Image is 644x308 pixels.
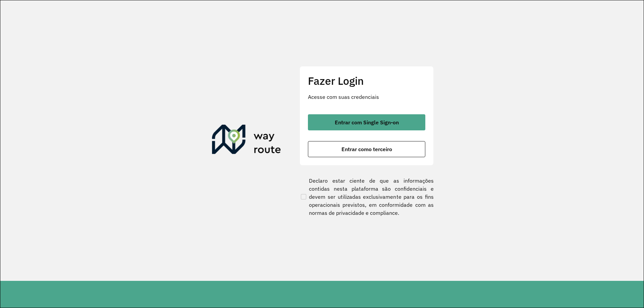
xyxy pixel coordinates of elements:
button: button [308,141,425,157]
span: Entrar com Single Sign-on [335,120,399,125]
p: Acesse com suas credenciais [308,93,425,101]
label: Declaro estar ciente de que as informações contidas nesta plataforma são confidenciais e devem se... [300,177,434,217]
h2: Fazer Login [308,74,425,87]
img: Roteirizador AmbevTech [212,125,281,157]
button: button [308,114,425,130]
span: Entrar como terceiro [341,146,392,152]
